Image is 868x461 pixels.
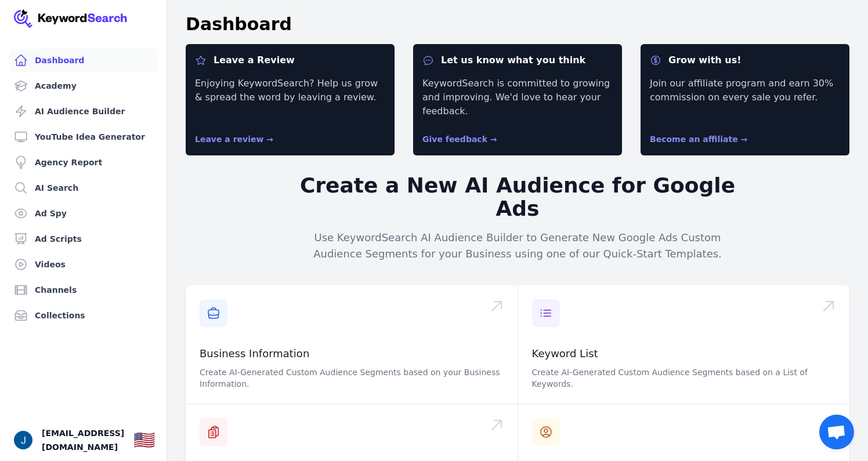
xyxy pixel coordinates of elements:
span: [EMAIL_ADDRESS][DOMAIN_NAME] [42,426,124,454]
a: AI Audience Builder [9,100,157,123]
h1: Dashboard [186,14,292,35]
a: Videos [9,253,157,276]
a: AI Search [9,176,157,199]
button: Open user button [14,431,32,449]
a: Channels [9,278,157,302]
a: Ad Scripts [9,227,157,251]
h2: Create a New AI Audience for Google Ads [295,174,740,220]
a: Leave a review [195,135,273,144]
button: 🇺🇸 [133,429,155,452]
div: Open chat [819,415,854,449]
a: Become an affiliate [650,135,747,144]
img: Jack Smith [14,431,32,449]
a: Dashboard [9,49,157,72]
div: 🇺🇸 [133,430,155,451]
a: Ad Spy [9,202,157,225]
span: → [490,135,497,144]
p: KeywordSearch is committed to growing and improving. We'd love to hear your feedback. [422,77,613,118]
span: → [266,135,273,144]
a: Agency Report [9,151,157,174]
a: Collections [9,304,157,327]
a: Give feedback [422,135,497,144]
a: Keyword List [532,347,598,360]
p: Use KeywordSearch AI Audience Builder to Generate New Google Ads Custom Audience Segments for you... [295,230,740,262]
span: → [741,135,748,144]
p: Enjoying KeywordSearch? Help us grow & spread the word by leaving a review. [195,77,385,118]
dt: Leave a Review [195,53,385,67]
a: Academy [9,74,157,97]
img: Your Company [14,9,128,28]
p: Join our affiliate program and earn 30% commission on every sale you refer. [650,77,840,118]
a: Business Information [200,347,309,360]
a: YouTube Idea Generator [9,125,157,148]
dt: Let us know what you think [422,53,613,67]
dt: Grow with us! [650,53,840,67]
